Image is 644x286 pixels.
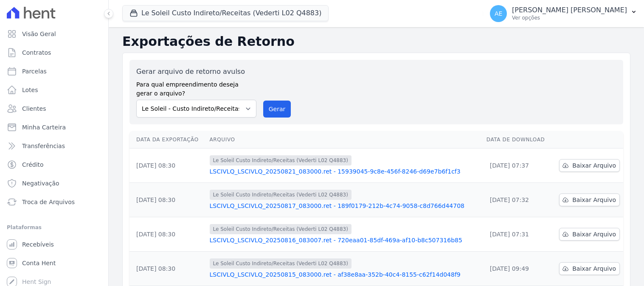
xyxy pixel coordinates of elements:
[22,179,59,188] span: Negativação
[3,44,105,61] a: Contratos
[3,81,105,98] a: Lotes
[572,161,616,170] span: Baixar Arquivo
[3,63,105,80] a: Parcelas
[129,252,206,286] td: [DATE] 08:30
[22,142,65,150] span: Transferências
[210,155,352,165] span: Le Soleil Custo Indireto/Receitas (Vederti L02 Q4883)
[3,175,105,192] a: Negativação
[210,224,352,234] span: Le Soleil Custo Indireto/Receitas (Vederti L02 Q4883)
[483,2,644,25] button: AE [PERSON_NAME] [PERSON_NAME] Ver opções
[22,160,44,169] span: Crédito
[512,14,627,21] p: Ver opções
[122,5,329,21] button: Le Soleil Custo Indireto/Receitas (Vederti L02 Q4883)
[572,196,616,204] span: Baixar Arquivo
[22,198,75,206] span: Troca de Arquivos
[3,119,105,136] a: Minha Carteira
[483,217,552,252] td: [DATE] 07:31
[495,11,502,17] span: AE
[7,222,101,233] div: Plataformas
[210,167,480,176] a: LSCIVLQ_LSCIVLQ_20250821_083000.ret - 15939045-9c8e-456f-8246-d69e7b6f1cf3
[22,123,66,132] span: Minha Carteira
[3,100,105,117] a: Clientes
[136,67,256,77] label: Gerar arquivo de retorno avulso
[22,30,56,38] span: Visão Geral
[512,6,627,14] p: [PERSON_NAME] [PERSON_NAME]
[3,255,105,272] a: Conta Hent
[210,190,352,200] span: Le Soleil Custo Indireto/Receitas (Vederti L02 Q4883)
[572,264,616,273] span: Baixar Arquivo
[210,258,352,269] span: Le Soleil Custo Indireto/Receitas (Vederti L02 Q4883)
[210,270,480,279] a: LSCIVLQ_LSCIVLQ_20250815_083000.ret - af38e8aa-352b-40c4-8155-c62f14d048f9
[22,86,38,94] span: Lotes
[559,193,620,206] a: Baixar Arquivo
[206,131,483,149] th: Arquivo
[483,149,552,183] td: [DATE] 07:37
[122,34,630,49] h2: Exportações de Retorno
[22,104,46,113] span: Clientes
[263,101,291,118] button: Gerar
[129,183,206,217] td: [DATE] 08:30
[129,149,206,183] td: [DATE] 08:30
[3,193,105,210] a: Troca de Arquivos
[559,159,620,172] a: Baixar Arquivo
[483,183,552,217] td: [DATE] 07:32
[210,236,480,244] a: LSCIVLQ_LSCIVLQ_20250816_083007.ret - 720eaa01-85df-469a-af10-b8c507316b85
[3,137,105,154] a: Transferências
[22,48,51,57] span: Contratos
[3,156,105,173] a: Crédito
[3,25,105,42] a: Visão Geral
[136,77,256,98] label: Para qual empreendimento deseja gerar o arquivo?
[483,131,552,149] th: Data de Download
[483,252,552,286] td: [DATE] 09:49
[559,228,620,241] a: Baixar Arquivo
[22,240,54,249] span: Recebíveis
[129,131,206,149] th: Data da Exportação
[210,202,480,210] a: LSCIVLQ_LSCIVLQ_20250817_083000.ret - 189f0179-212b-4c74-9058-c8d766d44708
[3,236,105,253] a: Recebíveis
[129,217,206,252] td: [DATE] 08:30
[559,262,620,275] a: Baixar Arquivo
[22,259,56,267] span: Conta Hent
[22,67,47,76] span: Parcelas
[572,230,616,238] span: Baixar Arquivo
